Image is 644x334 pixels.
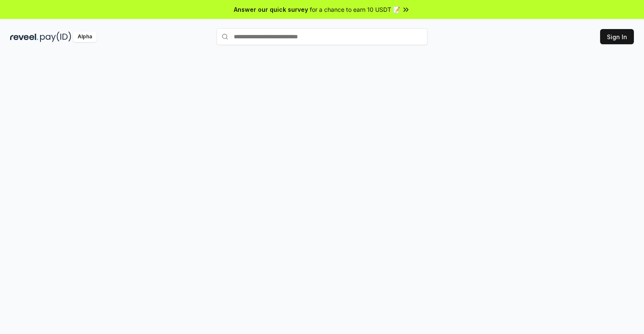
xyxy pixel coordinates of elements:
[310,5,400,14] span: for a chance to earn 10 USDT 📝
[234,5,308,14] span: Answer our quick survey
[10,32,38,42] img: reveel_dark
[73,32,97,42] div: Alpha
[40,32,71,42] img: pay_id
[600,29,634,44] button: Sign In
